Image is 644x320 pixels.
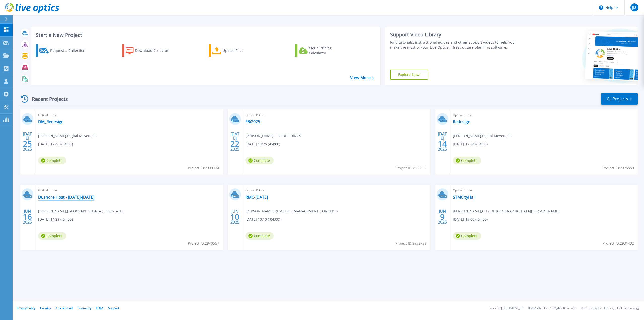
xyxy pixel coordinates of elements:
[23,142,32,146] span: 25
[453,133,512,139] span: [PERSON_NAME] , Digital Movers, llc
[245,133,301,139] span: [PERSON_NAME] , F B I BUILDINGS
[453,208,559,214] span: [PERSON_NAME] , CITY OF [GEOGRAPHIC_DATA][PERSON_NAME]
[36,32,374,38] h3: Start a New Project
[38,188,220,193] span: Optical Prime
[453,119,470,124] a: Redesign
[581,307,639,310] li: Powered by Live Optics, a Dell Technology
[230,132,240,151] div: [DATE] 2025
[209,44,265,57] a: Upload Files
[350,75,374,80] a: View More
[38,133,97,139] span: [PERSON_NAME] , Digital Movers, llc
[453,141,488,147] span: [DATE] 12:04 (-04:00)
[23,215,32,219] span: 16
[245,232,274,240] span: Complete
[245,188,427,193] span: Optical Prime
[17,306,35,310] a: Privacy Policy
[490,307,524,310] li: Version: [TECHNICAL_ID]
[122,44,178,57] a: Download Collector
[245,217,280,222] span: [DATE] 10:10 (-04:00)
[632,5,636,9] span: JD
[36,44,92,57] a: Request a Collection
[395,241,426,246] span: Project ID: 2932758
[440,215,445,219] span: 9
[38,119,64,124] a: DM_Redesign
[453,232,481,240] span: Complete
[96,306,103,310] a: EULA
[390,40,521,50] div: Find tutorials, instructional guides and other support videos to help you make the most of your L...
[108,306,119,310] a: Support
[40,306,51,310] a: Cookies
[453,157,481,164] span: Complete
[603,241,634,246] span: Project ID: 2931432
[453,195,475,200] a: STMCityHall
[438,142,447,146] span: 14
[38,195,94,200] a: Dushore Host - [DATE]-[DATE]
[395,165,426,171] span: Project ID: 2986035
[309,46,349,56] div: Cloud Pricing Calculator
[453,188,635,193] span: Optical Prime
[38,157,66,164] span: Complete
[245,119,260,124] a: FBi2025
[188,241,219,246] span: Project ID: 2940557
[230,208,240,226] div: JUN 2025
[245,195,268,200] a: RMC-[DATE]
[230,215,239,219] span: 10
[453,217,488,222] span: [DATE] 13:00 (-04:00)
[23,208,32,226] div: JUN 2025
[38,141,73,147] span: [DATE] 17:46 (-04:00)
[23,132,32,151] div: [DATE] 2025
[19,93,75,105] div: Recent Projects
[38,232,66,240] span: Complete
[77,306,91,310] a: Telemetry
[245,208,338,214] span: [PERSON_NAME] , RESOURSE MANAGEMENT CONCEPTS
[390,70,428,80] a: Explore Now!
[245,141,280,147] span: [DATE] 14:26 (-04:00)
[188,165,219,171] span: Project ID: 2990424
[390,31,521,38] div: Support Video Library
[601,93,638,105] a: All Projects
[603,165,634,171] span: Project ID: 2975660
[38,112,220,118] span: Optical Prime
[38,208,123,214] span: [PERSON_NAME] , [GEOGRAPHIC_DATA], [US_STATE]
[50,46,90,56] div: Request a Collection
[438,132,447,151] div: [DATE] 2025
[135,46,175,56] div: Download Collector
[295,44,351,57] a: Cloud Pricing Calculator
[222,46,263,56] div: Upload Files
[230,142,239,146] span: 22
[245,157,274,164] span: Complete
[453,112,635,118] span: Optical Prime
[528,307,576,310] li: © 2025 Dell Inc. All Rights Reserved
[38,217,73,222] span: [DATE] 14:29 (-04:00)
[438,208,447,226] div: JUN 2025
[56,306,73,310] a: Ads & Email
[245,112,427,118] span: Optical Prime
